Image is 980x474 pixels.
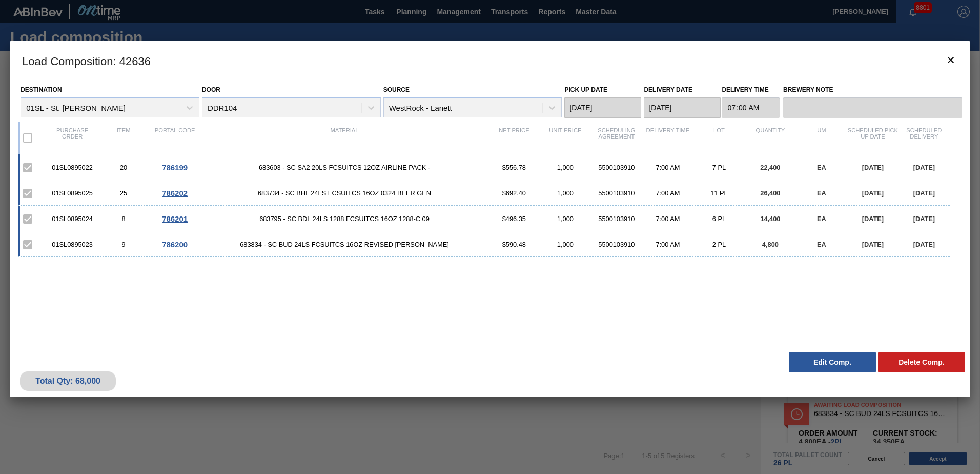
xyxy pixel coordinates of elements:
[642,215,693,223] div: 7:00 AM
[47,189,98,197] div: 01SL0895025
[540,241,591,248] div: 1,000
[760,189,780,197] span: 26,400
[28,377,108,386] div: Total Qty: 68,000
[693,127,745,149] div: Lot
[200,189,488,197] span: 683734 - SC BHL 24LS FCSUITCS 16OZ 0324 BEER GEN
[789,352,876,372] button: Edit Comp.
[642,164,693,171] div: 7:00 AM
[540,127,591,149] div: Unit Price
[564,86,607,93] label: Pick up Date
[162,240,188,249] span: 786200
[200,127,488,149] div: Material
[745,127,796,149] div: Quantity
[693,189,745,197] div: 11 PL
[149,163,200,172] div: Go to Order
[817,215,826,223] span: EA
[644,97,721,118] input: mm/dd/yyyy
[200,215,488,223] span: 683795 - SC BDL 24LS 1288 FCSUITCS 16OZ 1288-C 09
[862,164,884,171] span: [DATE]
[862,241,884,248] span: [DATE]
[591,189,642,197] div: 5500103910
[693,241,745,248] div: 2 PL
[488,189,540,197] div: $692.40
[149,240,200,249] div: Go to Order
[591,241,642,248] div: 5500103910
[98,215,149,223] div: 8
[817,241,826,248] span: EA
[98,164,149,171] div: 20
[862,215,884,223] span: [DATE]
[488,164,540,171] div: $556.78
[10,41,970,80] h3: Load Composition : 42636
[693,164,745,171] div: 7 PL
[847,127,899,149] div: Scheduled Pick up Date
[47,164,98,171] div: 01SL0895022
[913,189,935,197] span: [DATE]
[760,164,780,171] span: 22,400
[783,83,962,97] label: Brewery Note
[693,215,745,223] div: 6 PL
[817,189,826,197] span: EA
[540,189,591,197] div: 1,000
[488,215,540,223] div: $496.35
[149,214,200,223] div: Go to Order
[98,241,149,248] div: 9
[47,215,98,223] div: 01SL0895024
[540,164,591,171] div: 1,000
[796,127,847,149] div: UM
[149,127,200,149] div: Portal code
[564,97,641,118] input: mm/dd/yyyy
[878,352,965,372] button: Delete Comp.
[644,86,692,93] label: Delivery Date
[642,189,693,197] div: 7:00 AM
[722,83,780,97] label: Delivery Time
[47,127,98,149] div: Purchase order
[47,241,98,248] div: 01SL0895023
[862,189,884,197] span: [DATE]
[162,163,188,172] span: 786199
[162,189,188,197] span: 786202
[488,127,540,149] div: Net Price
[488,241,540,248] div: $590.48
[913,215,935,223] span: [DATE]
[21,86,62,93] label: Destination
[98,189,149,197] div: 25
[540,215,591,223] div: 1,000
[200,241,488,248] span: 683834 - SC BUD 24LS FCSUITCS 16OZ REVISED CALLO
[642,241,693,248] div: 7:00 AM
[149,189,200,197] div: Go to Order
[899,127,950,149] div: Scheduled Delivery
[642,127,693,149] div: Delivery Time
[383,86,410,93] label: Source
[913,164,935,171] span: [DATE]
[200,164,488,171] span: 683603 - SC SA2 20LS FCSUITCS 12OZ AIRLINE PACK -
[760,215,780,223] span: 14,400
[913,241,935,248] span: [DATE]
[98,127,149,149] div: Item
[162,214,188,223] span: 786201
[762,241,779,248] span: 4,800
[591,164,642,171] div: 5500103910
[591,215,642,223] div: 5500103910
[817,164,826,171] span: EA
[202,86,220,93] label: Door
[591,127,642,149] div: Scheduling Agreement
